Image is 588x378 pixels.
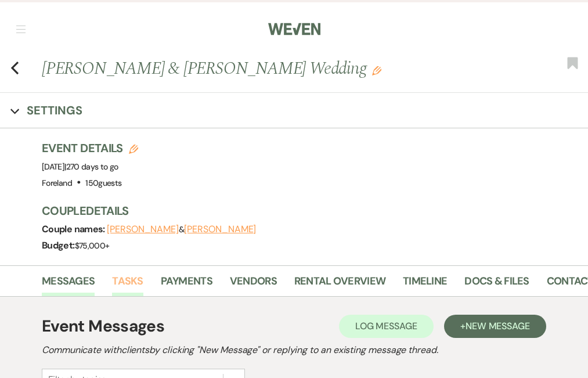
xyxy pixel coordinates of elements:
span: & [107,224,256,235]
h2: Communicate with clients by clicking "New Message" or replying to an existing message thread. [42,343,546,357]
span: Budget: [42,239,75,251]
span: [DATE] [42,161,118,172]
span: 270 days to go [66,161,118,172]
a: Timeline [403,273,447,297]
a: Payments [161,273,212,297]
span: Log Message [355,320,417,332]
span: New Message [466,320,530,332]
h3: Couple Details [42,203,576,219]
span: 150 guests [85,178,121,188]
h3: Event Details [42,140,138,156]
span: | [64,161,118,172]
button: Log Message [339,315,434,338]
button: [PERSON_NAME] [184,225,256,234]
a: Vendors [230,273,277,297]
span: Foreland [42,178,72,188]
button: [PERSON_NAME] [107,225,179,234]
h1: Event Messages [42,314,164,339]
button: Edit [372,65,381,75]
button: Settings [10,102,82,118]
a: Messages [42,273,95,297]
a: Tasks [112,273,143,297]
img: Weven Logo [268,17,320,41]
a: Rental Overview [294,273,385,297]
button: +New Message [444,315,546,338]
span: Couple names: [42,223,107,235]
h1: [PERSON_NAME] & [PERSON_NAME] Wedding [42,56,474,81]
h3: Settings [27,102,82,118]
span: $75,000+ [75,240,110,251]
a: Docs & Files [464,273,529,297]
